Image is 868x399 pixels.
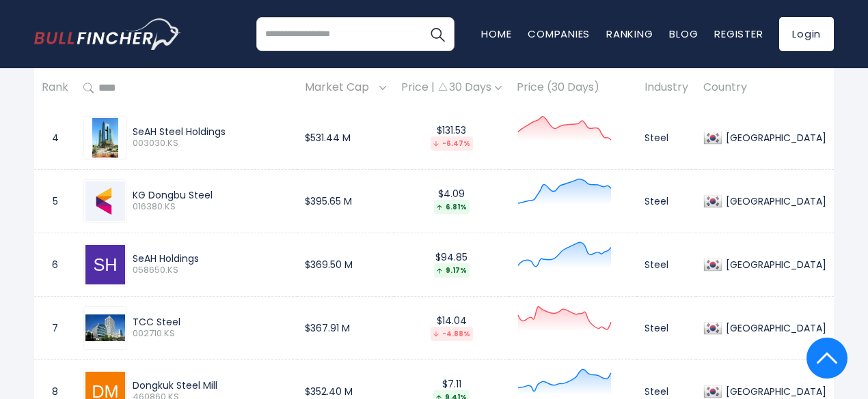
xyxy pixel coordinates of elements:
[297,233,394,296] td: $369.50 M
[696,68,834,108] th: Country
[722,195,826,207] div: [GEOGRAPHIC_DATA]
[34,106,76,169] td: 4
[481,27,511,41] a: Home
[669,27,698,41] a: Blog
[401,251,502,278] div: $94.85
[297,169,394,233] td: $395.65 M
[606,27,653,41] a: Ranking
[722,385,826,398] div: [GEOGRAPHIC_DATA]
[297,296,394,359] td: $367.91 M
[431,327,473,341] div: -4.88%
[133,201,290,213] span: 016380.KS
[722,132,826,144] div: [GEOGRAPHIC_DATA]
[34,169,76,233] td: 5
[637,68,696,108] th: Industry
[133,379,290,391] div: Dongkuk Steel Mill
[637,296,696,359] td: Steel
[434,200,470,214] div: 6.81%
[714,27,763,41] a: Register
[297,106,394,169] td: $531.44 M
[133,328,290,340] span: 002710.KS
[401,124,502,151] div: $131.53
[401,81,502,95] div: Price | 30 Days
[133,138,290,149] span: 003030.KS
[34,68,76,108] th: Rank
[85,314,125,341] img: 002710.KS.png
[637,169,696,233] td: Steel
[34,296,76,359] td: 7
[401,188,502,214] div: $4.09
[305,78,376,99] span: Market Cap
[133,189,290,201] div: KG Dongbu Steel
[34,233,76,296] td: 6
[133,265,290,276] span: 058650.KS
[528,27,590,41] a: Companies
[34,18,181,50] a: Go to homepage
[637,233,696,296] td: Steel
[637,106,696,169] td: Steel
[85,181,125,221] img: 016380.KS.png
[722,258,826,271] div: [GEOGRAPHIC_DATA]
[133,316,290,328] div: TCC Steel
[509,68,637,108] th: Price (30 Days)
[133,125,290,138] div: SeAH Steel Holdings
[434,263,470,278] div: 9.17%
[779,17,834,51] a: Login
[722,322,826,334] div: [GEOGRAPHIC_DATA]
[401,314,502,341] div: $14.04
[431,136,473,151] div: -6.47%
[420,17,455,51] button: Search
[34,18,181,50] img: bullfincher logo
[133,252,290,265] div: SeAH Holdings
[92,118,119,158] img: 003030.KS.png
